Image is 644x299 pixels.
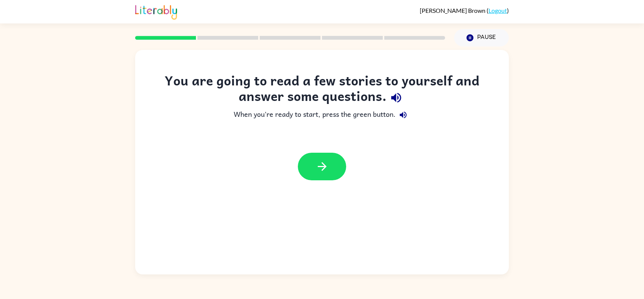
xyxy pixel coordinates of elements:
[454,29,509,46] button: Pause
[488,7,507,14] a: Logout
[150,107,494,122] div: When you're ready to start, press the green button.
[420,7,509,14] div: ( )
[135,3,177,20] img: Literably
[150,73,494,107] div: You are going to read a few stories to yourself and answer some questions.
[420,7,487,14] span: [PERSON_NAME] Brown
